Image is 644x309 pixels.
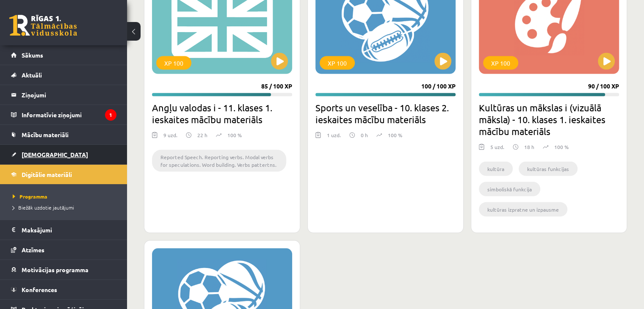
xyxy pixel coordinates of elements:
a: Programma [13,193,119,200]
li: kultūras funkcijas [519,162,578,176]
li: kultūras izpratne un izpausme [479,202,567,217]
legend: Informatīvie ziņojumi [22,105,116,124]
legend: Maksājumi [22,220,116,240]
li: kultūra [479,162,513,176]
span: Mācību materiāli [22,131,69,138]
div: XP 100 [156,56,191,70]
span: Biežāk uzdotie jautājumi [13,204,74,211]
i: 1 [105,109,116,121]
a: Maksājumi [11,220,116,240]
span: Motivācijas programma [22,266,88,273]
span: Digitālie materiāli [22,171,72,178]
span: Programma [13,193,47,200]
div: 5 uzd. [490,143,504,156]
span: Atzīmes [22,246,44,254]
a: Biežāk uzdotie jautājumi [13,204,119,211]
a: Aktuāli [11,65,116,85]
a: Digitālie materiāli [11,165,116,184]
li: Reported Speech. Reporting verbs. Modal verbs for speculations. Word building. Verbs pattertns. [152,150,286,172]
a: Rīgas 1. Tālmācības vidusskola [9,15,77,36]
div: XP 100 [320,56,355,70]
p: 100 % [388,131,402,139]
span: Konferences [22,286,57,293]
p: 100 % [554,143,569,151]
p: 22 h [197,131,207,139]
h2: Kultūras un mākslas i (vizuālā māksla) - 10. klases 1. ieskaites mācību materiāls [479,102,619,137]
h2: Sports un veselība - 10. klases 2. ieskaites mācību materiāls [315,102,456,125]
h2: Angļu valodas i - 11. klases 1. ieskaites mācību materiāls [152,102,292,125]
p: 0 h [361,131,368,139]
div: 1 uzd. [327,131,341,144]
a: Sākums [11,45,116,65]
a: Mācību materiāli [11,125,116,144]
span: Aktuāli [22,71,42,79]
div: 9 uzd. [163,131,177,144]
a: Motivācijas programma [11,260,116,279]
div: XP 100 [483,56,518,70]
a: [DEMOGRAPHIC_DATA] [11,145,116,164]
p: 18 h [524,143,534,151]
a: Informatīvie ziņojumi1 [11,105,116,124]
li: simboliskā funkcija [479,182,540,196]
a: Konferences [11,280,116,299]
p: 100 % [227,131,242,139]
a: Ziņojumi [11,85,116,105]
a: Atzīmes [11,240,116,259]
legend: Ziņojumi [22,85,116,105]
span: [DEMOGRAPHIC_DATA] [22,151,88,158]
span: Sākums [22,51,43,59]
